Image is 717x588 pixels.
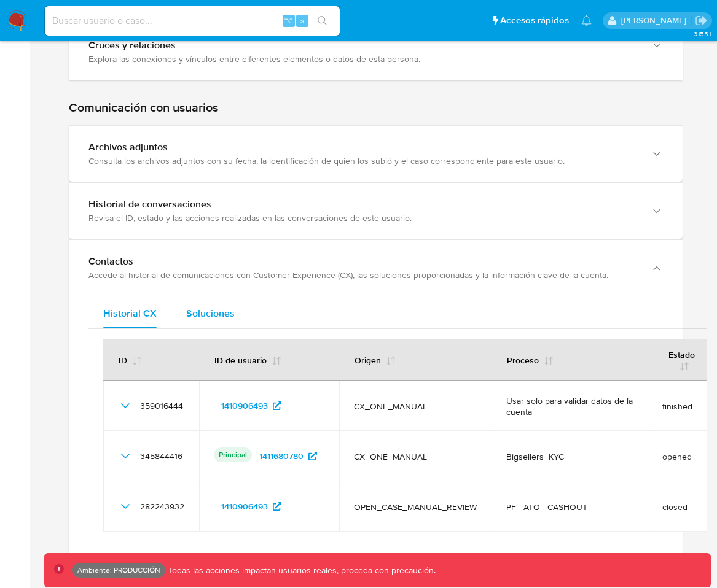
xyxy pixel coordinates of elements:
[88,38,176,52] b: Cruces y relaciones
[694,29,711,39] span: 3.155.1
[69,24,683,80] button: Cruces y relacionesExplora las conexiones y vínculos entre diferentes elementos o datos de esta p...
[77,568,160,573] p: Ambiente: PRODUCCIÓN
[500,14,569,27] span: Accesos rápidos
[88,141,638,153] div: Archivos adjuntos
[621,15,691,26] p: juan.caicedocastro@mercadolibre.com.co
[69,126,683,182] button: Archivos adjuntosConsulta los archivos adjuntos con su fecha, la identificación de quien los subi...
[695,14,708,27] a: Salir
[284,15,293,26] span: ⌥
[88,155,638,166] div: Consulta los archivos adjuntos con su fecha, la identificación de quien los subió y el caso corre...
[165,565,436,576] p: Todas las acciones impactan usuarios reales, proceda con precaución.
[69,100,683,115] h1: Comunicación con usuarios
[45,13,340,29] input: Buscar usuario o caso...
[581,15,592,26] a: Notificaciones
[88,53,638,64] div: Explora las conexiones y vínculos entre diferentes elementos o datos de esta persona.
[310,12,335,29] button: search-icon
[300,15,304,26] span: s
